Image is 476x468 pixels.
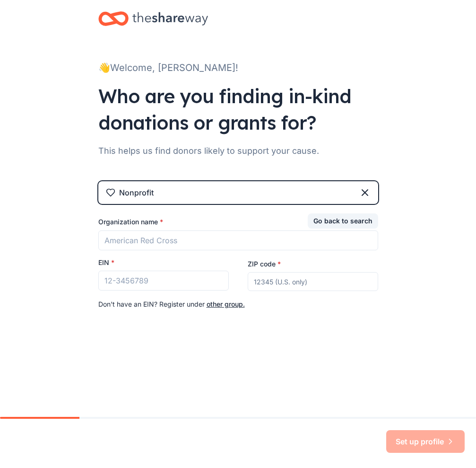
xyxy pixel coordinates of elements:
div: Don ' t have an EIN? Register under [98,299,378,310]
input: 12-3456789 [98,271,229,291]
label: EIN [98,258,114,267]
input: 12345 (U.S. only) [248,272,378,291]
button: Go back to search [308,213,378,229]
label: Organization name [98,217,163,227]
div: Who are you finding in-kind donations or grants for? [98,83,378,136]
div: 👋 Welcome, [PERSON_NAME]! [98,60,378,75]
button: other group. [207,299,245,310]
div: This helps us find donors likely to support your cause. [98,143,378,159]
div: Nonprofit [119,187,154,198]
input: American Red Cross [98,230,378,250]
label: ZIP code [248,259,281,269]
